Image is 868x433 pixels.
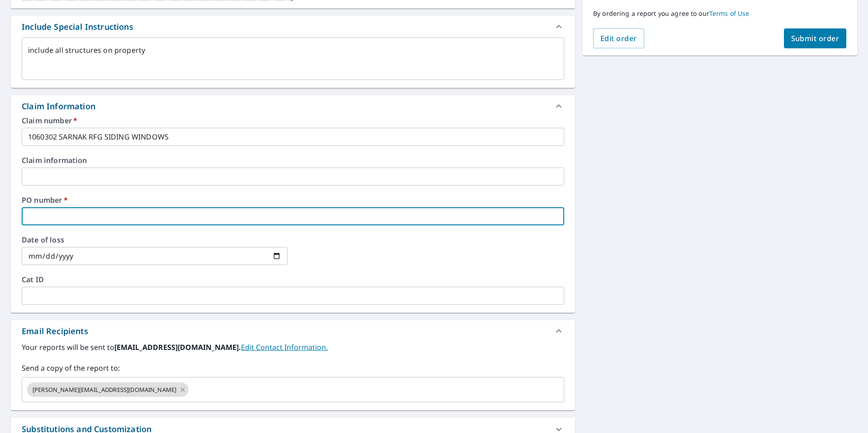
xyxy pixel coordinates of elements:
[22,196,564,204] label: PO number
[22,100,95,112] div: Claim Information
[22,157,564,164] label: Claim information
[22,276,564,283] label: Cat ID
[28,46,558,72] textarea: include all structures on property
[27,382,189,397] div: [PERSON_NAME][EMAIL_ADDRESS][DOMAIN_NAME]
[22,325,88,337] div: Email Recipients
[22,363,564,373] label: Send a copy of the report to:
[709,9,750,18] a: Terms of Use
[11,95,575,117] div: Claim Information
[241,342,328,352] a: EditContactInfo
[784,28,847,48] button: Submit order
[593,28,644,48] button: Edit order
[22,117,564,124] label: Claim number
[791,33,840,43] span: Submit order
[11,320,575,342] div: Email Recipients
[27,386,182,394] span: [PERSON_NAME][EMAIL_ADDRESS][DOMAIN_NAME]
[114,342,241,352] b: [EMAIL_ADDRESS][DOMAIN_NAME].
[22,342,564,353] label: Your reports will be sent to
[22,21,133,33] div: Include Special Instructions
[11,16,575,37] div: Include Special Instructions
[593,9,846,18] p: By ordering a report you agree to our
[22,236,288,243] label: Date of loss
[600,33,637,43] span: Edit order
